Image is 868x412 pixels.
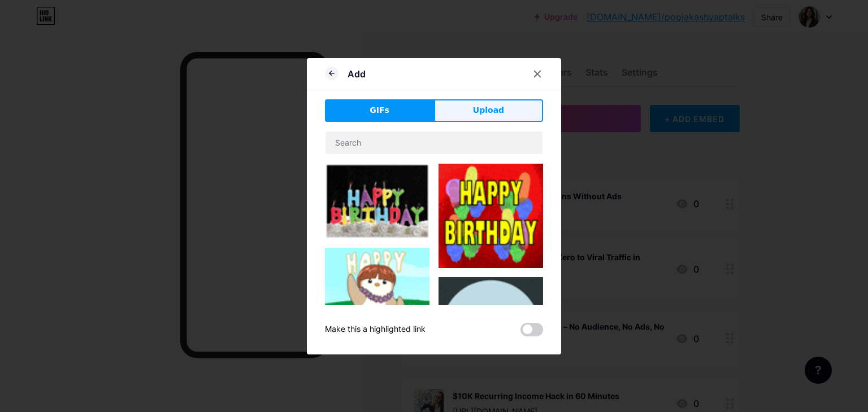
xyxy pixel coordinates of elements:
[473,104,504,116] span: Upload
[439,164,543,268] img: Gihpy
[325,164,429,239] img: Gihpy
[434,99,543,122] button: Upload
[370,104,389,116] span: GIFs
[325,323,426,336] div: Make this a highlighted link
[325,248,429,352] img: Gihpy
[325,99,434,122] button: GIFs
[348,67,366,81] div: Add
[439,277,543,382] img: Gihpy
[325,132,542,154] input: Search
